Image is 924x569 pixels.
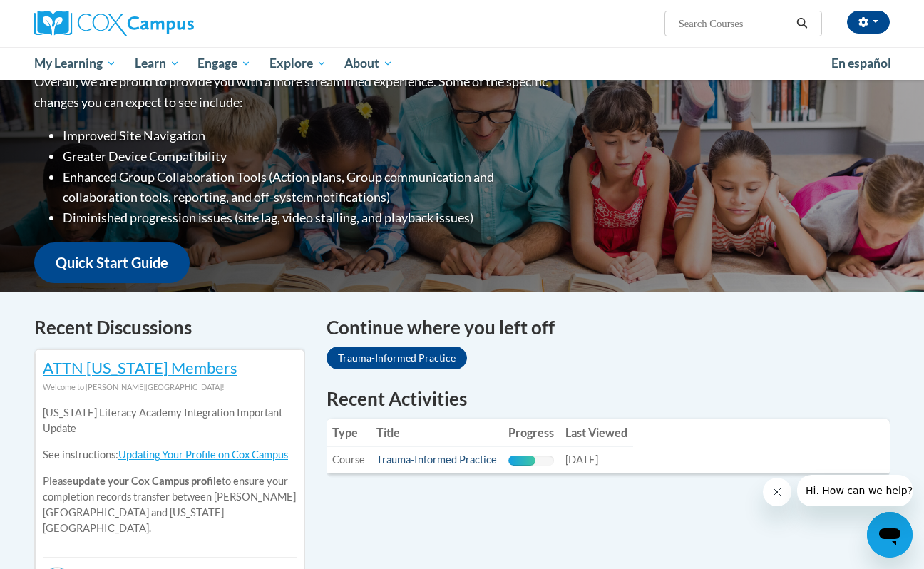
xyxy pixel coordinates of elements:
[25,47,125,80] a: My Learning
[188,47,260,80] a: Engage
[43,379,297,395] div: Welcome to [PERSON_NAME][GEOGRAPHIC_DATA]!
[847,11,890,34] button: Account Settings
[269,55,327,72] span: Explore
[332,453,365,466] span: Course
[344,55,393,72] span: About
[763,478,791,506] iframe: Close message
[197,55,251,72] span: Engage
[677,15,791,32] input: Search Courses
[63,146,551,167] li: Greater Device Compatibility
[34,71,551,113] p: Overall, we are proud to provide you with a more streamlined experience. Some of the specific cha...
[327,419,371,447] th: Type
[34,11,305,36] a: Cox Campus
[791,15,813,32] button: Search
[73,475,222,487] b: update your Cox Campus profile
[797,475,913,506] iframe: Message from company
[508,456,535,466] div: Progress, %
[822,48,900,78] a: En español
[34,11,194,36] img: Cox Campus
[125,47,189,80] a: Learn
[336,47,403,80] a: About
[327,386,890,411] h1: Recent Activities
[118,448,288,461] a: Updating Your Profile on Cox Campus
[503,419,560,447] th: Progress
[13,47,911,80] div: Main menu
[327,347,467,369] a: Trauma-Informed Practice
[867,512,913,558] iframe: Button to launch messaging window
[63,207,551,228] li: Diminished progression issues (site lag, video stalling, and playback issues)
[371,419,503,447] th: Title
[831,56,891,71] span: En español
[34,314,305,342] h4: Recent Discussions
[43,358,237,377] a: ATTN [US_STATE] Members
[43,447,297,463] p: See instructions:
[565,453,598,466] span: [DATE]
[43,405,297,436] p: [US_STATE] Literacy Academy Integration Important Update
[63,167,551,208] li: Enhanced Group Collaboration Tools (Action plans, Group communication and collaboration tools, re...
[560,419,633,447] th: Last Viewed
[43,395,297,547] div: Please to ensure your completion records transfer between [PERSON_NAME][GEOGRAPHIC_DATA] and [US_...
[135,55,180,72] span: Learn
[63,125,551,146] li: Improved Site Navigation
[260,47,336,80] a: Explore
[34,55,116,72] span: My Learning
[327,314,890,342] h4: Continue where you left off
[376,453,497,466] a: Trauma-Informed Practice
[34,242,190,283] a: Quick Start Guide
